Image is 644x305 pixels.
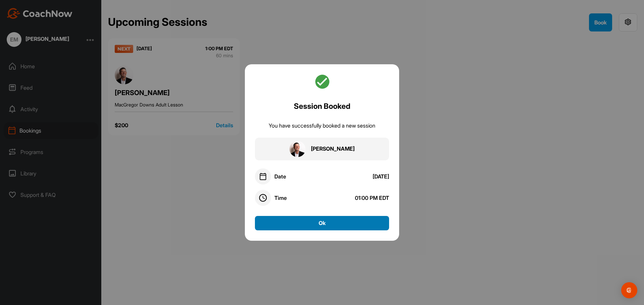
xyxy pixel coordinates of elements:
div: You have successfully booked a new session [269,122,375,130]
div: [PERSON_NAME] [311,145,355,153]
div: [DATE] [373,173,389,180]
img: square_33d1b9b665a970990590299d55b62fd8.jpg [289,141,306,157]
img: time [259,194,267,202]
h2: Session Booked [294,100,351,112]
div: Date [274,173,286,180]
div: Time [274,195,287,201]
img: date [259,172,267,180]
button: Ok [255,216,389,230]
div: 01:00 PM EDT [355,195,389,201]
div: Open Intercom Messenger [621,282,637,298]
